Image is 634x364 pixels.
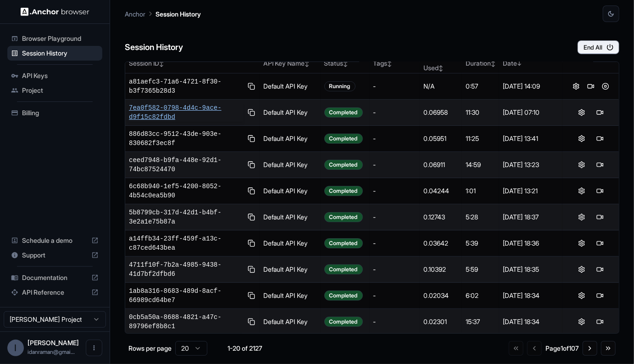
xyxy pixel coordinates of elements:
img: Anchor Logo [21,7,89,16]
div: 5:39 [466,239,495,248]
div: API Key Name [263,59,317,68]
span: ↕ [305,60,309,67]
div: 5:28 [466,213,495,222]
div: Session ID [129,59,256,68]
div: 14:59 [466,160,495,169]
div: [DATE] 18:34 [503,291,559,300]
div: 1:01 [466,186,495,196]
span: Idan Raman [28,339,79,347]
div: API Keys [7,68,102,83]
div: [DATE] 07:10 [503,108,559,117]
span: ceed7948-b9fa-448e-92d1-74bc87524470 [129,156,243,174]
div: Completed [324,317,363,327]
div: Schedule a demo [7,233,102,248]
div: 5:59 [466,265,495,274]
span: ↓ [517,60,522,67]
td: Default API Key [260,178,321,204]
td: Default API Key [260,126,321,152]
div: 11:30 [466,108,495,117]
span: API Reference [22,288,88,297]
div: - [373,134,416,143]
button: End All [578,40,619,54]
div: - [373,213,416,222]
div: - [373,82,416,91]
div: 15:37 [466,317,495,326]
div: Completed [324,134,363,144]
span: 7ea0f582-0798-4d4c-9ace-d9f15c82fdbd [129,103,243,122]
span: a14ffb34-23ff-459f-a13c-c87ced643bea [129,234,243,252]
div: Documentation [7,270,102,285]
div: 1-20 of 2127 [222,344,268,353]
div: 0.05951 [423,134,458,143]
td: Default API Key [260,152,321,178]
div: Support [7,248,102,263]
div: 0.12743 [423,213,458,222]
span: ↕ [159,60,164,67]
div: Completed [324,291,363,301]
span: API Keys [22,71,99,80]
span: Browser Playground [22,34,99,43]
div: - [373,160,416,169]
div: 0.03642 [423,239,458,248]
div: 0.02301 [423,317,458,326]
p: Rows per page [128,344,172,353]
span: 6c68b940-1ef5-4200-8052-4b54c0ea5b90 [129,182,243,200]
p: Anchor [125,9,145,19]
td: Default API Key [260,230,321,257]
p: Session History [156,9,201,19]
div: Running [324,81,356,91]
div: [DATE] 18:37 [503,213,559,222]
span: idanraman@gmail.com [28,348,75,355]
div: Duration [466,59,495,68]
td: Default API Key [260,73,321,100]
div: Session History [7,46,102,61]
div: [DATE] 18:34 [503,317,559,326]
div: API Reference [7,285,102,300]
div: Billing [7,106,102,120]
div: - [373,186,416,196]
div: Page 1 of 107 [545,344,579,353]
span: 5b8799cb-317d-42d1-b4bf-3e2a1e75b87a [129,208,243,226]
div: 0:57 [466,82,495,91]
span: Documentation [22,273,88,282]
div: Completed [324,212,363,222]
span: 1ab8a316-8683-489d-8acf-66989cd64be7 [129,286,243,305]
span: Session History [22,49,99,58]
td: Default API Key [260,257,321,283]
div: 0.10392 [423,265,458,274]
span: Schedule a demo [22,236,88,245]
td: Default API Key [260,309,321,335]
span: Billing [22,108,99,118]
button: Open menu [86,340,102,356]
div: Status [324,59,366,68]
div: [DATE] 13:21 [503,186,559,196]
div: I [7,340,24,356]
div: - [373,108,416,117]
span: Project [22,86,99,95]
div: - [373,291,416,300]
div: Credits Used [423,54,458,73]
div: Date [503,59,559,68]
div: Completed [324,107,363,118]
span: ↕ [344,60,348,67]
span: Support [22,251,88,260]
div: 0.02034 [423,291,458,300]
nav: breadcrumb [125,9,201,19]
span: a81aefc3-71a6-4721-8f30-b3f7365b28d3 [129,77,243,95]
div: 0.06958 [423,108,458,117]
td: Default API Key [260,204,321,230]
div: Completed [324,160,363,170]
div: - [373,265,416,274]
div: 6:02 [466,291,495,300]
div: Completed [324,264,363,274]
div: Completed [324,238,363,248]
span: ↕ [491,60,495,67]
div: [DATE] 18:35 [503,265,559,274]
h6: Session History [125,41,183,54]
div: Project [7,83,102,98]
div: [DATE] 13:23 [503,160,559,169]
div: Completed [324,186,363,196]
div: [DATE] 13:41 [503,134,559,143]
td: Default API Key [260,283,321,309]
div: 11:25 [466,134,495,143]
